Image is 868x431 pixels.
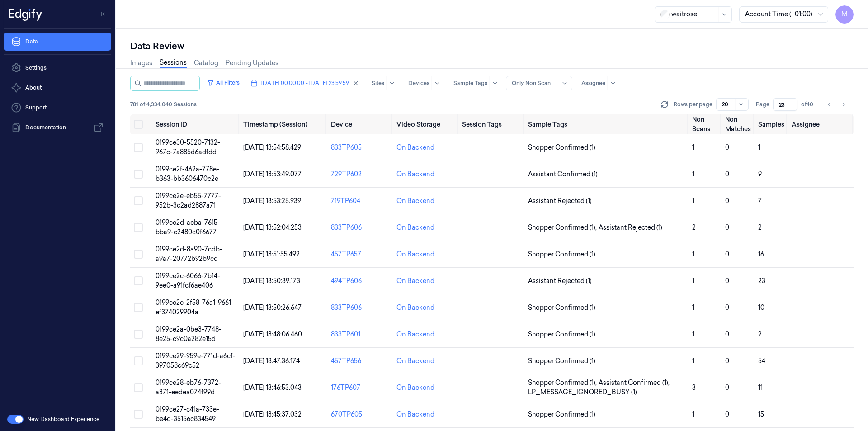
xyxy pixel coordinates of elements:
[692,410,694,418] span: 1
[758,197,762,205] span: 7
[393,114,458,134] th: Video Storage
[725,357,729,365] span: 0
[396,196,434,206] div: On Backend
[758,170,762,178] span: 9
[134,410,143,419] button: Select row
[134,383,143,392] button: Select row
[156,245,222,263] span: 0199ce2d-8a90-7cdb-a9a7-20772b92b9cd
[4,59,111,77] a: Settings
[725,303,729,312] span: 0
[801,100,816,109] span: of 40
[331,143,389,152] div: 833TP605
[156,379,221,396] span: 0199ce28-eb76-7372-a371-eedea074f99d
[755,114,788,134] th: Samples
[243,277,300,285] span: [DATE] 13:50:39.173
[692,357,694,365] span: 1
[134,303,143,312] button: Select row
[4,33,111,51] a: Data
[261,79,349,87] span: [DATE] 00:00:00 - [DATE] 23:59:59
[725,170,729,178] span: 0
[134,330,143,339] button: Select row
[134,276,143,285] button: Select row
[130,40,854,52] div: Data Review
[524,114,689,134] th: Sample Tags
[725,250,729,258] span: 0
[396,356,434,366] div: On Backend
[758,303,764,312] span: 10
[243,330,302,338] span: [DATE] 13:48:06.460
[756,100,769,109] span: Page
[243,357,300,365] span: [DATE] 13:47:36.174
[692,330,694,338] span: 1
[528,330,595,339] span: Shopper Confirmed (1)
[156,298,234,316] span: 0199ce2c-2f58-76a1-9661-ef374029904a
[240,114,327,134] th: Timestamp (Session)
[4,99,111,117] a: Support
[396,303,434,313] div: On Backend
[243,223,302,232] span: [DATE] 13:52:04.253
[134,223,143,232] button: Select row
[156,352,236,369] span: 0199ce29-959e-771d-a6cf-397058c69c52
[528,303,595,313] span: Shopper Confirmed (1)
[4,118,111,137] a: Documentation
[692,197,694,205] span: 1
[156,218,220,236] span: 0199ce2d-acba-7615-bba9-c2480c0f6677
[725,410,729,418] span: 0
[247,76,363,90] button: [DATE] 00:00:00 - [DATE] 23:59:59
[528,170,598,179] span: Assistant Confirmed (1)
[725,384,729,392] span: 0
[134,250,143,259] button: Select row
[823,98,850,111] nav: pagination
[331,276,389,286] div: 494TP606
[134,356,143,365] button: Select row
[725,330,729,338] span: 0
[134,170,143,179] button: Select row
[396,223,434,232] div: On Backend
[327,114,393,134] th: Device
[130,100,197,109] span: 781 of 4,334,040 Sessions
[134,120,143,129] button: Select all
[331,330,389,339] div: 833TP601
[528,223,599,232] span: Shopper Confirmed (1) ,
[758,223,762,232] span: 2
[758,143,760,152] span: 1
[692,277,694,285] span: 1
[823,98,835,111] button: Go to previous page
[331,303,389,313] div: 833TP606
[722,114,755,134] th: Non Matches
[243,410,302,418] span: [DATE] 13:45:37.032
[758,384,763,392] span: 11
[134,196,143,205] button: Select row
[331,383,389,393] div: 176TP607
[528,410,595,419] span: Shopper Confirmed (1)
[331,250,389,259] div: 457TP657
[160,58,187,68] a: Sessions
[243,143,301,152] span: [DATE] 13:54:58.429
[599,378,671,388] span: Assistant Confirmed (1) ,
[725,223,729,232] span: 0
[194,58,218,68] a: Catalog
[674,100,712,109] p: Rows per page
[725,143,729,152] span: 0
[396,250,434,259] div: On Backend
[396,410,434,419] div: On Backend
[758,410,764,418] span: 15
[396,383,434,393] div: On Backend
[156,192,221,209] span: 0199ce2e-eb55-7777-952b-3c2ad2887a71
[243,250,300,258] span: [DATE] 13:51:55.492
[156,138,220,156] span: 0199ce30-5520-7132-967c-7a885d6adfdd
[528,356,595,366] span: Shopper Confirmed (1)
[243,197,301,205] span: [DATE] 13:53:25.939
[692,303,694,312] span: 1
[528,378,599,388] span: Shopper Confirmed (1) ,
[758,330,762,338] span: 2
[758,277,765,285] span: 23
[692,250,694,258] span: 1
[152,114,240,134] th: Session ID
[97,7,111,21] button: Toggle Navigation
[689,114,722,134] th: Non Scans
[331,410,389,419] div: 670TP605
[458,114,524,134] th: Session Tags
[528,250,595,259] span: Shopper Confirmed (1)
[226,58,278,68] a: Pending Updates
